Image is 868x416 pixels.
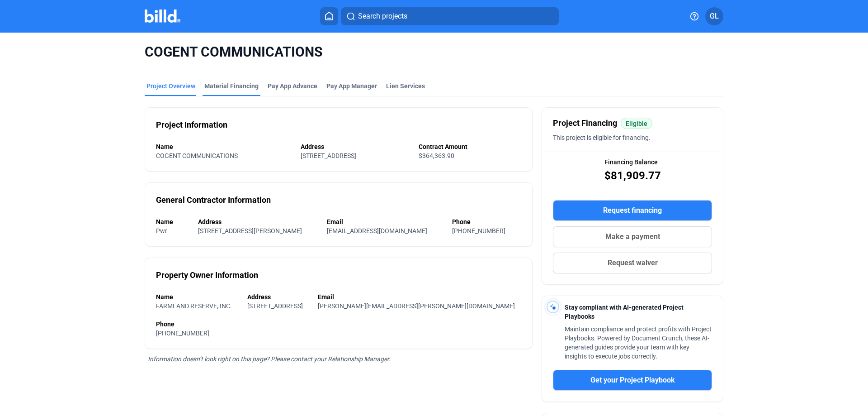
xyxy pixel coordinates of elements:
[327,217,443,226] div: Email
[604,168,661,183] span: $81,909.77
[156,194,271,206] div: General Contractor Information
[621,118,652,129] mat-chip: Eligible
[145,43,723,61] span: COGENT COMMUNICATIONS
[145,10,180,23] img: Billd Company Logo
[608,258,658,268] span: Request waiver
[204,81,259,91] div: Material Financing
[553,134,651,141] span: This project is eligible for financing.
[156,330,209,337] span: [PHONE_NUMBER]
[148,355,391,363] span: Information doesn’t look right on this page? Please contact your Relationship Manager.
[156,152,238,159] span: COGENT COMMUNICATIONS
[301,142,410,151] div: Address
[553,253,712,273] button: Request waiver
[553,226,712,247] button: Make a payment
[301,152,356,159] span: [STREET_ADDRESS]
[553,117,617,129] span: Project Financing
[198,227,302,234] span: [STREET_ADDRESS][PERSON_NAME]
[156,227,167,234] span: Pwr
[156,302,232,310] span: FARMLAND RESERVE, INC.
[419,152,454,159] span: $364,363.90
[247,302,303,310] span: [STREET_ADDRESS]
[156,142,292,151] div: Name
[452,227,505,234] span: [PHONE_NUMBER]
[156,119,227,131] div: Project Information
[198,217,318,226] div: Address
[565,325,712,360] span: Maintain compliance and protect profits with Project Playbooks. Powered by Document Crunch, these...
[386,81,425,91] div: Lien Services
[318,302,515,310] span: [PERSON_NAME][EMAIL_ADDRESS][PERSON_NAME][DOMAIN_NAME]
[247,292,309,301] div: Address
[156,320,521,329] div: Phone
[156,217,189,226] div: Name
[156,292,238,301] div: Name
[341,7,559,25] button: Search projects
[553,200,712,221] button: Request financing
[603,205,662,216] span: Request financing
[604,158,658,167] span: Financing Balance
[590,375,675,386] span: Get your Project Playbook
[156,269,258,282] div: Property Owner Information
[358,11,407,22] span: Search projects
[146,81,195,91] div: Project Overview
[705,7,723,25] button: GL
[419,142,521,151] div: Contract Amount
[605,231,660,242] span: Make a payment
[565,304,684,320] span: Stay compliant with AI-generated Project Playbooks
[318,292,521,301] div: Email
[452,217,521,226] div: Phone
[327,227,427,234] span: [EMAIL_ADDRESS][DOMAIN_NAME]
[710,11,719,22] span: GL
[553,370,712,391] button: Get your Project Playbook
[326,81,377,91] span: Pay App Manager
[268,81,317,91] div: Pay App Advance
